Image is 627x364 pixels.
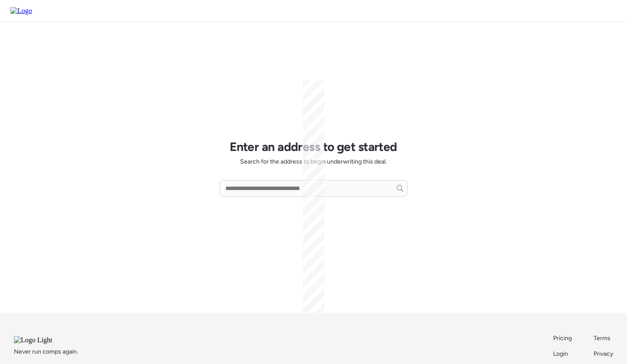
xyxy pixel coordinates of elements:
span: Privacy [594,350,613,357]
span: Never run comps again. [14,348,78,356]
span: Login [553,350,568,357]
a: Terms [594,334,613,343]
span: Pricing [553,334,572,342]
a: Privacy [594,350,613,358]
h1: Enter an address to get started [230,139,397,154]
a: Login [553,350,573,358]
img: Logo [10,7,32,15]
img: Logo Light [14,336,76,344]
span: Terms [594,334,610,342]
a: Pricing [553,334,573,343]
span: Search for the address to begin underwriting this deal. [240,157,387,166]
